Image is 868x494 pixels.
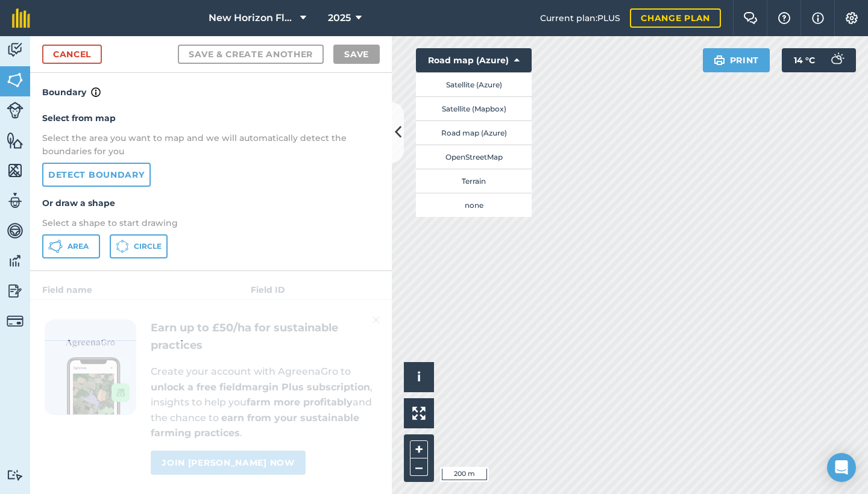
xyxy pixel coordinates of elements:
img: A question mark icon [777,12,791,24]
p: Select a shape to start drawing [42,216,380,230]
img: svg+xml;base64,PD94bWwgdmVyc2lvbj0iMS4wIiBlbmNvZGluZz0idXRmLTgiPz4KPCEtLSBHZW5lcmF0b3I6IEFkb2JlIE... [7,282,24,300]
a: Cancel [42,45,102,64]
button: Terrain [416,169,532,193]
button: Road map (Azure) [416,48,532,72]
span: Current plan : PLUS [540,11,620,25]
button: + [410,440,428,458]
img: svg+xml;base64,PHN2ZyB4bWxucz0iaHR0cDovL3d3dy53My5vcmcvMjAwMC9zdmciIHdpZHRoPSI1NiIgaGVpZ2h0PSI2MC... [7,131,24,149]
button: Area [42,234,100,258]
button: none [416,193,532,217]
span: 2025 [328,11,351,25]
button: Circle [110,234,168,258]
img: svg+xml;base64,PD94bWwgdmVyc2lvbj0iMS4wIiBlbmNvZGluZz0idXRmLTgiPz4KPCEtLSBHZW5lcmF0b3I6IEFkb2JlIE... [7,252,24,270]
span: Circle [134,242,162,251]
button: Save & Create Another [178,45,324,64]
img: svg+xml;base64,PHN2ZyB4bWxucz0iaHR0cDovL3d3dy53My5vcmcvMjAwMC9zdmciIHdpZHRoPSI1NiIgaGVpZ2h0PSI2MC... [7,71,24,89]
img: svg+xml;base64,PD94bWwgdmVyc2lvbj0iMS4wIiBlbmNvZGluZz0idXRmLTgiPz4KPCEtLSBHZW5lcmF0b3I6IEFkb2JlIE... [7,222,24,240]
img: svg+xml;base64,PD94bWwgdmVyc2lvbj0iMS4wIiBlbmNvZGluZz0idXRmLTgiPz4KPCEtLSBHZW5lcmF0b3I6IEFkb2JlIE... [7,41,24,59]
img: Four arrows, one pointing top left, one top right, one bottom right and the last bottom left [412,407,426,420]
span: New Horizon Flowers [209,11,295,25]
p: Select the area you want to map and we will automatically detect the boundaries for you [42,131,380,158]
div: Open Intercom Messenger [827,453,856,482]
img: svg+xml;base64,PHN2ZyB4bWxucz0iaHR0cDovL3d3dy53My5vcmcvMjAwMC9zdmciIHdpZHRoPSIxNyIgaGVpZ2h0PSIxNy... [812,11,824,25]
img: svg+xml;base64,PD94bWwgdmVyc2lvbj0iMS4wIiBlbmNvZGluZz0idXRmLTgiPz4KPCEtLSBHZW5lcmF0b3I6IEFkb2JlIE... [7,192,24,210]
img: svg+xml;base64,PD94bWwgdmVyc2lvbj0iMS4wIiBlbmNvZGluZz0idXRmLTgiPz4KPCEtLSBHZW5lcmF0b3I6IEFkb2JlIE... [7,313,24,330]
button: Satellite (Mapbox) [416,96,532,120]
img: svg+xml;base64,PD94bWwgdmVyc2lvbj0iMS4wIiBlbmNvZGluZz0idXRmLTgiPz4KPCEtLSBHZW5lcmF0b3I6IEFkb2JlIE... [825,48,849,72]
img: Two speech bubbles overlapping with the left bubble in the forefront [743,12,758,24]
img: fieldmargin Logo [12,8,30,28]
img: svg+xml;base64,PD94bWwgdmVyc2lvbj0iMS4wIiBlbmNvZGluZz0idXRmLTgiPz4KPCEtLSBHZW5lcmF0b3I6IEFkb2JlIE... [7,102,24,119]
button: – [410,458,428,476]
button: 14 °C [782,48,856,72]
button: Save [333,45,380,64]
img: A cog icon [844,12,859,24]
img: svg+xml;base64,PD94bWwgdmVyc2lvbj0iMS4wIiBlbmNvZGluZz0idXRmLTgiPz4KPCEtLSBHZW5lcmF0b3I6IEFkb2JlIE... [7,469,24,481]
button: OpenStreetMap [416,145,532,169]
img: svg+xml;base64,PHN2ZyB4bWxucz0iaHR0cDovL3d3dy53My5vcmcvMjAwMC9zdmciIHdpZHRoPSI1NiIgaGVpZ2h0PSI2MC... [7,161,24,180]
img: svg+xml;base64,PHN2ZyB4bWxucz0iaHR0cDovL3d3dy53My5vcmcvMjAwMC9zdmciIHdpZHRoPSIxNyIgaGVpZ2h0PSIxNy... [91,85,101,99]
img: svg+xml;base64,PHN2ZyB4bWxucz0iaHR0cDovL3d3dy53My5vcmcvMjAwMC9zdmciIHdpZHRoPSIxOSIgaGVpZ2h0PSIyNC... [714,53,725,67]
span: 14 ° C [794,48,815,72]
button: Road map (Azure) [416,120,532,145]
span: i [417,369,421,384]
h4: Boundary [30,73,392,99]
button: i [404,362,434,392]
a: Detect boundary [42,163,151,187]
h4: Or draw a shape [42,196,380,210]
button: Print [703,48,770,72]
h4: Select from map [42,111,380,125]
span: Area [68,242,89,251]
button: Satellite (Azure) [416,72,532,96]
a: Change plan [630,8,721,28]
